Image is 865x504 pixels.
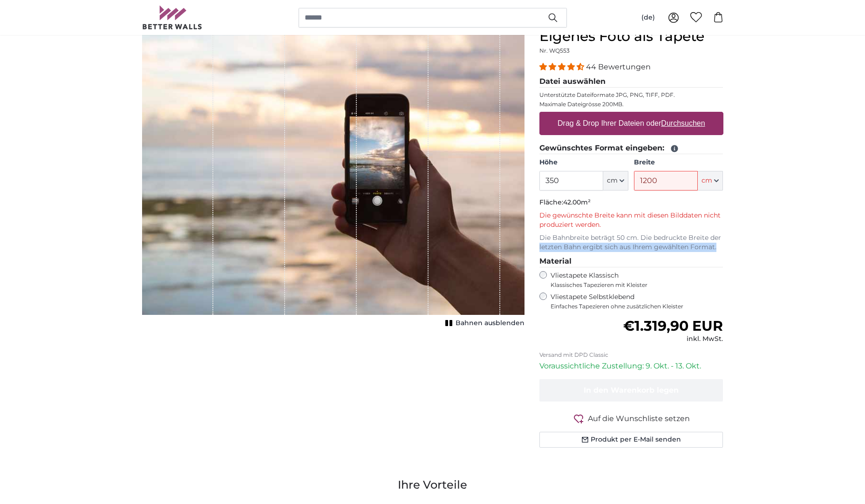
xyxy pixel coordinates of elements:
button: Produkt per E-Mail senden [539,432,723,448]
button: Bahnen ausblenden [443,317,524,330]
span: Einfaches Tapezieren ohne zusätzlichen Kleister [551,303,723,310]
p: Maximale Dateigrösse 200MB. [539,101,723,108]
p: Versand mit DPD Classic [539,351,723,359]
span: €1.319,90 EUR [623,317,723,334]
legend: Material [539,256,723,267]
button: cm [698,171,723,191]
span: 44 Bewertungen [586,62,651,71]
p: Die gewünschte Breite kann mit diesen Bilddaten nicht produziert werden. [539,211,723,230]
span: 42.00m² [563,198,591,206]
legend: Gewünschtes Format eingeben: [539,143,723,154]
div: inkl. MwSt. [623,334,723,344]
span: Bahnen ausblenden [456,319,524,328]
legend: Datei auswählen [539,76,723,88]
p: Fläche: [539,198,723,207]
div: 1 of 1 [142,28,524,330]
button: In den Warenkorb legen [539,379,723,402]
u: Durchsuchen [661,119,705,127]
label: Drag & Drop Ihrer Dateien oder [554,114,709,133]
label: Breite [634,158,723,167]
h3: Ihre Vorteile [142,477,723,492]
p: Die Bahnbreite beträgt 50 cm. Die bedruckte Breite der letzten Bahn ergibt sich aus Ihrem gewählt... [539,233,723,252]
span: cm [702,176,712,185]
label: Vliestapete Selbstklebend [551,293,723,310]
label: Vliestapete Klassisch [551,271,715,289]
span: Klassisches Tapezieren mit Kleister [551,281,715,289]
button: Auf die Wunschliste setzen [539,413,723,424]
h1: Eigenes Foto als Tapete [539,28,723,45]
span: Auf die Wunschliste setzen [588,413,690,424]
p: Unterstützte Dateiformate JPG, PNG, TIFF, PDF. [539,91,723,99]
img: Betterwalls [142,6,203,29]
label: Höhe [539,158,628,167]
span: In den Warenkorb legen [584,386,679,395]
button: (de) [634,9,662,26]
p: Voraussichtliche Zustellung: 9. Okt. - 13. Okt. [539,361,723,372]
span: Nr. WQ553 [539,47,570,54]
span: 4.34 stars [539,62,586,71]
span: cm [607,176,618,185]
button: cm [603,171,628,191]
